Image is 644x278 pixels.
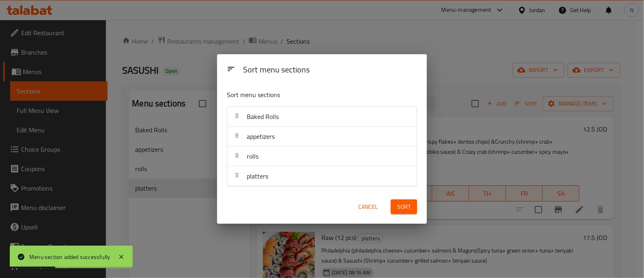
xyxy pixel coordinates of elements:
div: Baked Rolls [227,107,417,127]
div: Menu section added successfully [29,253,110,261]
span: appetizers [247,130,275,142]
span: Baked Rolls [247,110,279,123]
span: platters [247,170,268,182]
span: rolls [247,150,258,162]
button: Cancel [355,199,381,214]
div: platters [227,166,417,186]
p: Sort menu sections [227,90,378,100]
button: Sort [391,199,417,214]
div: rolls [227,146,417,166]
div: appetizers [227,127,417,146]
div: Sort menu sections [240,61,420,79]
span: Sort [397,202,411,212]
span: Cancel [358,202,378,212]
